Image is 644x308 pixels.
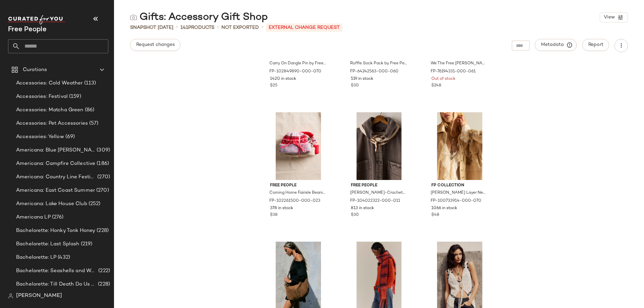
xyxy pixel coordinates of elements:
span: FP Collection [431,183,488,189]
span: Americana: Lake House Club [16,200,87,208]
span: (113) [83,79,96,87]
span: Accessories: Yellow [16,133,64,141]
span: FP-104022322-000-011 [350,198,400,204]
img: svg%3e [8,293,13,299]
span: [PERSON_NAME] [16,292,62,300]
span: $30 [351,212,359,218]
span: (270) [96,173,110,181]
span: Americana: Campfire Collective [16,160,95,168]
span: • [262,23,263,32]
span: $25 [270,83,277,89]
span: 519 in stock [351,76,373,82]
span: FP-102261500-000-023 [269,198,320,204]
span: 813 in stock [351,205,374,211]
span: • [217,23,219,32]
span: Americana: Blue [PERSON_NAME] Baby [16,146,95,154]
span: Free People [351,183,408,189]
span: (252) [87,200,101,208]
span: (69) [64,133,75,141]
span: FP-102849890-000-070 [269,69,321,75]
span: (228) [95,227,109,235]
span: [PERSON_NAME] Layer Necklace by Free People in Gold [431,190,487,196]
div: Products [180,24,214,31]
img: 102261500_023_0 [265,112,332,180]
span: Ruffle Sock Pack by Free People in Red [350,61,407,67]
span: FP-76194331-000-061 [431,69,476,75]
img: 100733914_070_h [426,112,493,180]
span: [PERSON_NAME]-Crocheted Bandana by Free People in White [350,190,407,196]
span: 1420 in stock [270,76,296,82]
span: Carry On Dangle Pin by Free People in Gold [269,61,326,67]
span: (228) [97,281,110,288]
span: Snapshot [DATE] [130,24,173,31]
span: Accessories: Cold Weather [16,79,83,87]
span: $30 [351,83,359,89]
span: Not Exported [221,24,259,31]
span: (222) [97,267,110,275]
span: (159) [68,93,81,101]
span: Curations [23,66,47,74]
span: We The Free [PERSON_NAME] Tote Bag at Free People in Red [431,61,487,67]
span: Americana: East Coast Summer [16,187,95,194]
span: FP-100733914-000-070 [431,198,481,204]
span: (219) [79,240,93,248]
span: 1066 in stock [431,205,457,211]
span: Report [588,42,603,48]
span: (432) [56,254,70,261]
span: Americana: Country Line Festival [16,173,96,181]
span: Accessories: Pet Accessories [16,120,88,127]
span: (186) [95,160,109,168]
span: Out of stock [431,76,455,82]
img: cfy_white_logo.C9jOOHJF.svg [8,15,65,24]
span: Metadata [541,42,571,48]
span: (270) [95,187,109,194]
button: Report [582,39,609,51]
span: Request changes [136,42,175,48]
span: $248 [431,83,441,89]
span: (276) [51,213,64,221]
button: View [600,12,628,22]
span: Accessories: Festival [16,93,68,101]
span: Current Company Name [8,26,47,33]
span: Bachelorette: Honky Tonk Honey [16,227,95,235]
span: $48 [431,212,439,218]
span: 378 in stock [270,205,293,211]
span: View [603,15,615,20]
span: Coming Home Fairisle Beanie by Free People in Tan [269,190,326,196]
img: svg%3e [130,14,137,21]
span: Bachelorette: Till Death Do Us Party [16,281,97,288]
span: Bachelorette: Seashells and Wedding Bells [16,267,97,275]
img: 104022322_011_f [345,112,413,180]
p: External Change Request [266,23,342,32]
div: Gifts: Accessory Gift Shop [130,11,268,24]
span: Accessories: Matcha Green [16,106,84,114]
span: (309) [95,146,110,154]
button: Metadata [535,39,577,51]
span: $38 [270,212,277,218]
span: Free People [270,183,327,189]
button: Request changes [130,39,180,51]
span: (57) [88,120,99,127]
span: • [176,23,178,32]
span: (86) [84,106,95,114]
span: Bachelorette: LP [16,254,56,261]
span: Bachelorette: Last Splash [16,240,79,248]
span: Americana LP [16,213,51,221]
span: 141 [180,25,188,30]
span: FP-64242563-000-060 [350,69,398,75]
